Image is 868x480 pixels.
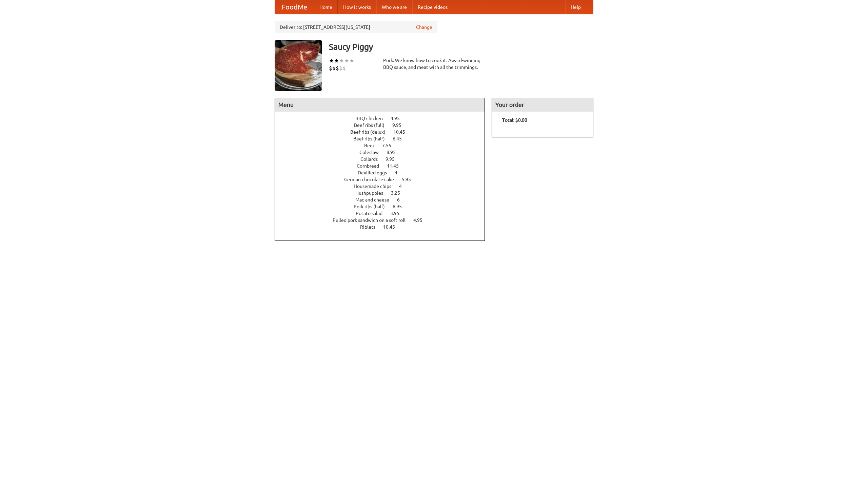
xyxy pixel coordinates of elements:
a: Riblets 10.45 [360,224,408,230]
span: Coleslaw [359,150,386,155]
a: Beef ribs (full) 9.95 [354,122,414,128]
li: $ [336,64,339,72]
h3: Saucy Piggy [329,40,593,54]
a: Beef ribs (half) 6.45 [353,136,414,141]
span: Beer [364,143,381,148]
span: 9.95 [386,156,401,162]
span: Beef ribs (full) [354,122,391,128]
a: Coleslaw 8.95 [359,150,408,155]
h4: Menu [275,98,485,112]
a: Pork ribs (half) 6.95 [354,204,414,209]
span: Housemade chips [354,184,398,189]
a: Housemade chips 4 [354,184,414,189]
a: Cornbread 11.45 [357,163,411,169]
a: Mac and cheese 6 [355,197,412,203]
span: Beef ribs (delux) [350,129,392,135]
a: Home [314,0,338,14]
span: Potato salad [356,211,389,216]
a: Help [565,0,586,14]
span: Beef ribs (half) [353,136,392,141]
a: Potato salad 3.95 [356,211,412,216]
li: ★ [334,57,339,64]
b: Total: $0.00 [502,117,527,123]
span: 5.95 [402,177,418,182]
span: Devilled eggs [358,170,394,175]
h4: Your order [492,98,593,112]
span: German chocolate cake [344,177,401,182]
a: Recipe videos [412,0,453,14]
span: 10.45 [393,129,412,135]
span: 10.45 [383,224,402,230]
span: 7.55 [382,143,398,148]
a: Collards 9.95 [360,156,407,162]
span: Collards [360,156,384,162]
div: Pork. We know how to cook it. Award-winning BBQ sauce, and meat with all the trimmings. [383,57,485,71]
li: $ [342,64,346,72]
span: 11.45 [387,163,406,169]
span: Hushpuppies [355,190,390,196]
span: Mac and cheese [355,197,396,203]
a: How it works [338,0,376,14]
li: ★ [329,57,334,64]
a: Beef ribs (delux) 10.45 [350,129,418,135]
span: 4 [399,184,409,189]
span: Pork ribs (half) [354,204,392,209]
span: BBQ chicken [355,116,390,121]
span: 4.95 [413,217,429,223]
span: 6.95 [393,204,409,209]
span: Pulled pork sandwich on a soft roll [333,217,412,223]
a: Devilled eggs 4 [358,170,410,175]
span: 6 [397,197,407,203]
span: 3.95 [390,211,406,216]
span: 3.25 [391,190,407,196]
a: Pulled pork sandwich on a soft roll 4.95 [333,217,435,223]
a: Who we are [376,0,412,14]
li: $ [329,64,332,72]
a: FoodMe [275,0,314,14]
li: $ [339,64,342,72]
a: Beer 7.55 [364,143,404,148]
span: 4 [395,170,404,175]
span: 4.95 [391,116,407,121]
span: 9.95 [392,122,408,128]
a: BBQ chicken 4.95 [355,116,412,121]
li: ★ [339,57,344,64]
li: $ [332,64,336,72]
li: ★ [349,57,354,64]
div: Deliver to: [STREET_ADDRESS][US_STATE] [275,21,437,33]
span: Riblets [360,224,382,230]
a: Change [416,24,432,31]
a: German chocolate cake 5.95 [344,177,423,182]
a: Hushpuppies 3.25 [355,190,413,196]
span: Cornbread [357,163,386,169]
span: 6.45 [393,136,409,141]
span: 8.95 [387,150,402,155]
img: angular.jpg [275,40,322,91]
li: ★ [344,57,349,64]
